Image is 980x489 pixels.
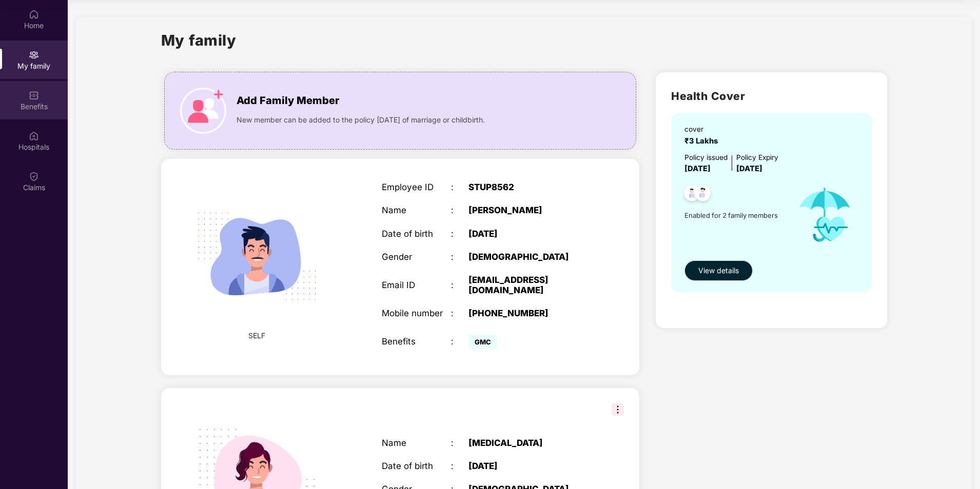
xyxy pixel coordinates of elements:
img: icon [180,88,226,134]
div: : [451,308,468,318]
div: [EMAIL_ADDRESS][DOMAIN_NAME] [468,275,590,295]
div: : [451,252,468,262]
img: svg+xml;base64,PHN2ZyBpZD0iSG9tZSIgeG1sbnM9Imh0dHA6Ly93d3cudzMub3JnLzIwMDAvc3ZnIiB3aWR0aD0iMjAiIG... [29,9,39,19]
span: Add Family Member [237,93,339,109]
div: Employee ID [382,182,451,192]
img: svg+xml;base64,PHN2ZyB3aWR0aD0iMjAiIGhlaWdodD0iMjAiIHZpZXdCb3g9IjAgMCAyMCAyMCIgZmlsbD0ibm9uZSIgeG... [29,50,39,60]
span: Enabled for 2 family members [684,210,787,220]
div: : [451,336,468,347]
span: View details [698,265,739,276]
span: [DATE] [684,164,711,173]
div: Mobile number [382,308,451,318]
div: Name [382,205,451,215]
div: [DATE] [468,229,590,239]
span: [DATE] [736,164,762,173]
div: Policy Expiry [736,152,778,164]
div: Email ID [382,280,451,290]
div: : [451,205,468,215]
div: Date of birth [382,229,451,239]
span: GMC [468,335,497,349]
img: svg+xml;base64,PHN2ZyB4bWxucz0iaHR0cDovL3d3dy53My5vcmcvMjAwMC9zdmciIHdpZHRoPSI0OC45NDMiIGhlaWdodD... [679,182,704,207]
div: [PERSON_NAME] [468,205,590,215]
div: : [451,280,468,290]
img: svg+xml;base64,PHN2ZyB3aWR0aD0iMzIiIGhlaWdodD0iMzIiIHZpZXdCb3g9IjAgMCAzMiAzMiIgZmlsbD0ibm9uZSIgeG... [612,403,624,416]
div: : [451,182,468,192]
h1: My family [161,29,237,52]
img: svg+xml;base64,PHN2ZyBpZD0iQmVuZWZpdHMiIHhtbG5zPSJodHRwOi8vd3d3LnczLm9yZy8yMDAwL3N2ZyIgd2lkdGg9Ij... [29,90,39,100]
div: Gender [382,252,451,262]
div: : [451,461,468,471]
img: icon [787,175,863,255]
div: Policy issued [684,152,728,164]
span: New member can be added to the policy [DATE] of marriage or childbirth. [237,114,485,126]
button: View details [684,260,753,281]
div: [MEDICAL_DATA] [468,438,590,448]
span: SELF [248,330,265,341]
div: Date of birth [382,461,451,471]
div: [DATE] [468,461,590,471]
img: svg+xml;base64,PHN2ZyBpZD0iSG9zcGl0YWxzIiB4bWxucz0iaHR0cDovL3d3dy53My5vcmcvMjAwMC9zdmciIHdpZHRoPS... [29,131,39,141]
img: svg+xml;base64,PHN2ZyBpZD0iQ2xhaW0iIHhtbG5zPSJodHRwOi8vd3d3LnczLm9yZy8yMDAwL3N2ZyIgd2lkdGg9IjIwIi... [29,171,39,181]
img: svg+xml;base64,PHN2ZyB4bWxucz0iaHR0cDovL3d3dy53My5vcmcvMjAwMC9zdmciIHdpZHRoPSIyMjQiIGhlaWdodD0iMT... [183,182,331,330]
div: : [451,229,468,239]
div: cover [684,124,722,135]
div: [DEMOGRAPHIC_DATA] [468,252,590,262]
img: svg+xml;base64,PHN2ZyB4bWxucz0iaHR0cDovL3d3dy53My5vcmcvMjAwMC9zdmciIHdpZHRoPSI0OC45NDMiIGhlaWdodD... [690,182,715,207]
div: [PHONE_NUMBER] [468,308,590,318]
span: ₹3 Lakhs [684,136,722,146]
div: : [451,438,468,448]
div: STUP8562 [468,182,590,192]
div: Name [382,438,451,448]
div: Benefits [382,336,451,347]
h2: Health Cover [671,88,871,105]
